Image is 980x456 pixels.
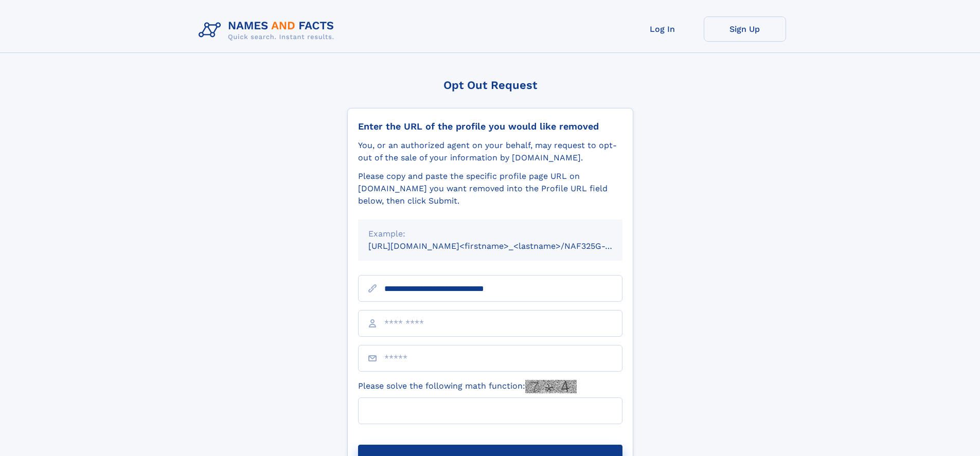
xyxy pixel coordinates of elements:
div: Example: [368,228,612,240]
div: You, or an authorized agent on your behalf, may request to opt-out of the sale of your informatio... [358,139,622,164]
a: Sign Up [704,16,786,42]
div: Opt Out Request [347,79,633,92]
div: Please copy and paste the specific profile page URL on [DOMAIN_NAME] you want removed into the Pr... [358,170,622,207]
img: Logo Names and Facts [194,16,343,44]
div: Enter the URL of the profile you would like removed [358,121,622,132]
label: Please solve the following math function: [358,380,577,393]
a: Log In [621,16,704,42]
small: [URL][DOMAIN_NAME]<firstname>_<lastname>/NAF325G-xxxxxxxx [368,241,642,251]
